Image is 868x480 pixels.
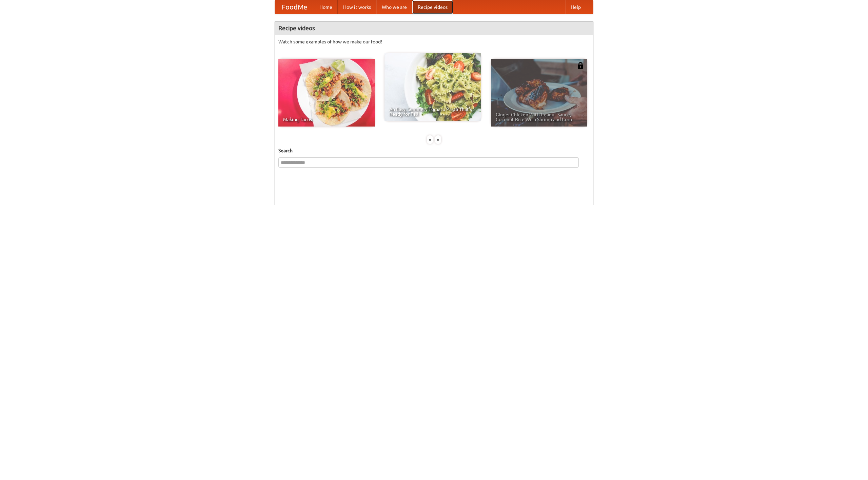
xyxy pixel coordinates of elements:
div: » [435,135,441,144]
a: An Easy, Summery Tomato Pasta That's Ready for Fall [384,53,481,121]
a: Help [565,0,586,14]
span: Making Tacos [283,117,370,122]
img: 483408.png [577,62,584,69]
a: Making Tacos [278,59,375,127]
a: Home [314,0,338,14]
a: FoodMe [275,0,314,14]
h4: Recipe videos [275,21,593,35]
p: Watch some examples of how we make our food! [278,38,590,45]
a: How it works [338,0,376,14]
a: Recipe videos [412,0,453,14]
div: « [427,135,433,144]
h5: Search [278,147,590,154]
span: An Easy, Summery Tomato Pasta That's Ready for Fall [389,107,476,116]
a: Who we are [376,0,412,14]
